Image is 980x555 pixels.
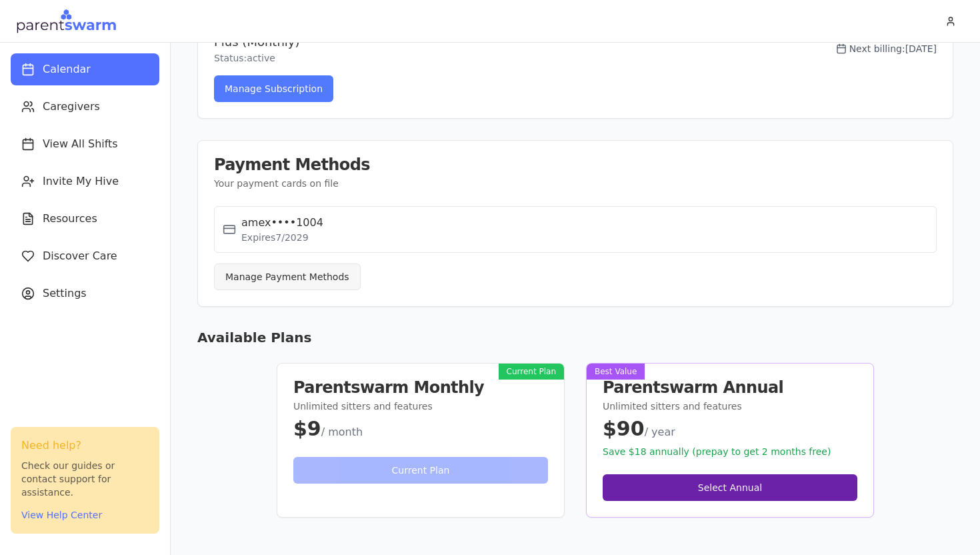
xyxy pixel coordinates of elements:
[214,75,333,102] button: Manage Subscription
[11,240,159,272] button: Discover Care
[21,508,102,522] button: View Help Center
[241,215,323,231] p: amex •••• 1004
[21,459,149,499] p: Check our guides or contact support for assistance.
[645,426,675,438] span: / year
[11,165,159,197] button: Invite My Hive
[43,211,97,227] span: Resources
[293,400,548,413] p: Unlimited sitters and features
[43,61,91,77] span: Calendar
[214,177,937,190] p: Your payment cards on file
[499,364,564,380] div: Current Plan
[241,231,323,244] p: Expires 7 / 2029
[293,380,548,396] h3: Parentswarm Monthly
[321,426,363,438] span: / month
[11,91,159,123] button: Caregivers
[43,99,100,115] span: Caregivers
[43,286,87,302] span: Settings
[603,417,645,440] span: $90
[16,8,117,35] img: Parentswarm Logo
[43,173,119,189] span: Invite My Hive
[603,445,857,458] div: Save $18 annually (prepay to get 2 months free)
[11,53,159,85] button: Calendar
[587,364,645,380] div: Best Value
[21,438,149,454] h3: Need help?
[43,136,118,152] span: View All Shifts
[603,400,857,413] p: Unlimited sitters and features
[43,248,117,264] span: Discover Care
[11,203,159,235] button: Resources
[214,157,937,173] h3: Payment Methods
[293,417,321,440] span: $9
[197,328,953,347] h2: Available Plans
[603,474,857,501] button: Select Annual
[214,263,361,290] button: Manage Payment Methods
[849,42,937,55] span: Next billing: [DATE]
[11,128,159,160] button: View All Shifts
[11,277,159,310] button: Settings
[214,51,299,65] p: Status: active
[603,380,857,396] h3: Parentswarm Annual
